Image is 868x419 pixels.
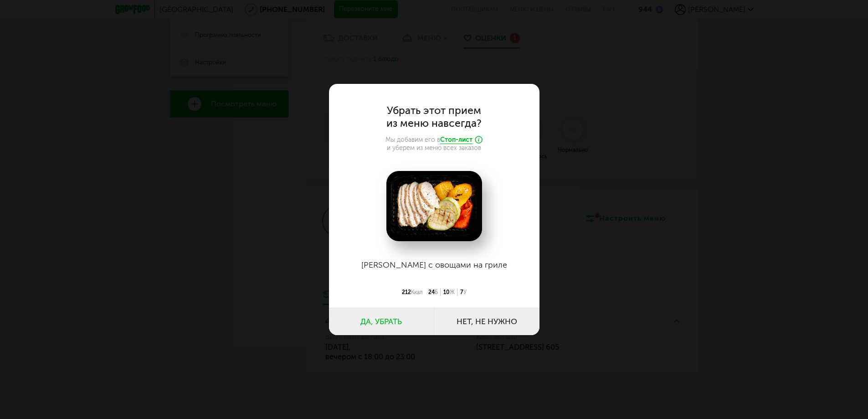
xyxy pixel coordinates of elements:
div: 212 [399,289,426,296]
h3: Убрать этот прием из меню навсегда? [351,104,517,129]
span: У [463,289,467,295]
h4: [PERSON_NAME] с овощами на гриле [351,250,517,279]
button: Нет, не нужно [434,308,539,335]
img: big_u4gUFyGI04g4Uk5Q.png [386,171,482,241]
span: Стоп-лист [440,136,473,144]
button: Да, убрать [329,308,434,335]
span: Ккал [411,289,423,295]
div: 7 [457,289,469,296]
div: 24 [426,289,441,296]
p: Мы добавим его в и уберем из меню всех заказов [351,136,517,152]
div: 10 [441,289,457,296]
span: Ж [450,289,455,295]
span: Б [435,289,438,295]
